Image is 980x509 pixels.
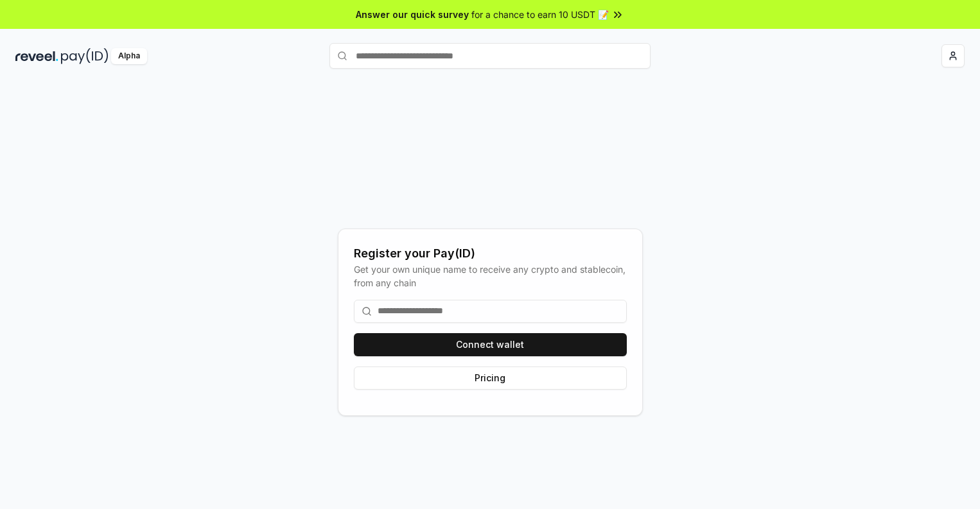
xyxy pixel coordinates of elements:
img: reveel_dark [15,48,58,64]
img: pay_id [61,48,109,64]
span: Answer our quick survey [356,8,469,21]
button: Pricing [354,367,627,390]
button: Connect wallet [354,333,627,356]
div: Alpha [111,48,147,64]
div: Get your own unique name to receive any crypto and stablecoin, from any chain [354,263,627,289]
span: for a chance to earn 10 USDT 📝 [471,8,609,21]
div: Register your Pay(ID) [354,245,627,263]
